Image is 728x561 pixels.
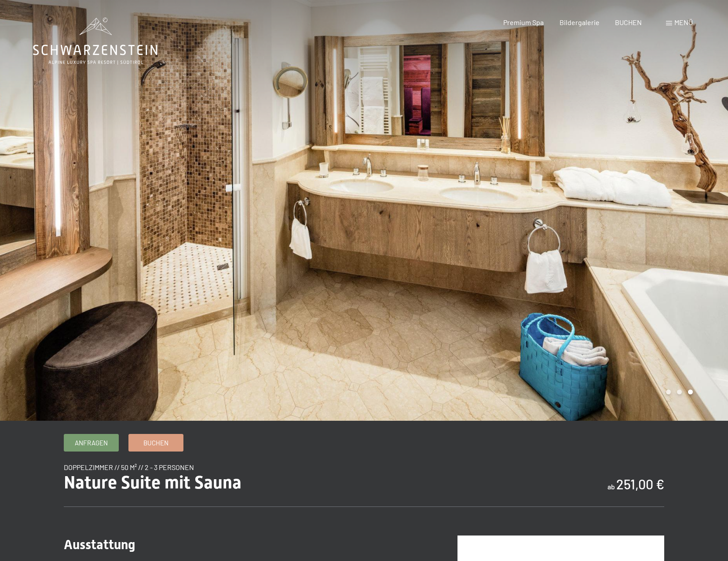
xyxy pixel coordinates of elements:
span: ab [607,482,615,491]
span: Buchen [143,438,168,448]
a: Premium Spa [503,18,544,26]
b: 251,00 € [616,476,664,492]
a: Bildergalerie [560,18,600,26]
a: Anfragen [64,434,118,451]
a: Buchen [129,434,183,451]
span: Nature Suite mit Sauna [64,472,241,493]
span: Doppelzimmer // 50 m² // 2 - 3 Personen [64,463,194,471]
a: BUCHEN [615,18,642,26]
span: Menü [674,18,693,26]
span: Anfragen [75,438,108,448]
span: Ausstattung [64,537,135,552]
